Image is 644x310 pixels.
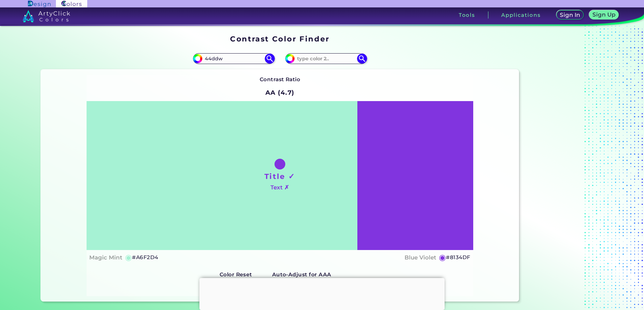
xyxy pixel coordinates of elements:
[28,1,51,7] img: ArtyClick Design logo
[561,12,579,18] h5: Sign In
[230,34,329,44] h1: Contrast Color Finder
[459,12,475,18] h3: Tools
[89,253,122,262] h4: Magic Mint
[558,11,583,19] a: Sign In
[270,183,289,192] h4: Text ✗
[501,12,541,18] h3: Applications
[220,271,252,278] strong: Color Reset
[295,54,357,63] input: type color 2..
[265,54,275,64] img: icon search
[272,271,331,278] strong: Auto-Adjust for AAA
[522,32,606,304] iframe: Advertisement
[132,253,158,262] h5: #A6F2D4
[264,171,295,181] h1: Title ✓
[591,11,617,19] a: Sign Up
[125,253,132,261] h5: ◉
[446,253,470,262] h5: #8134DF
[439,253,446,261] h5: ◉
[405,253,436,262] h4: Blue Violet
[262,85,298,100] h2: AA (4.7)
[202,54,265,63] input: type color 1..
[260,76,300,83] strong: Contrast Ratio
[593,12,614,17] h5: Sign Up
[199,278,445,308] iframe: Advertisement
[23,10,70,22] img: logo_artyclick_colors_white.svg
[357,54,367,64] img: icon search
